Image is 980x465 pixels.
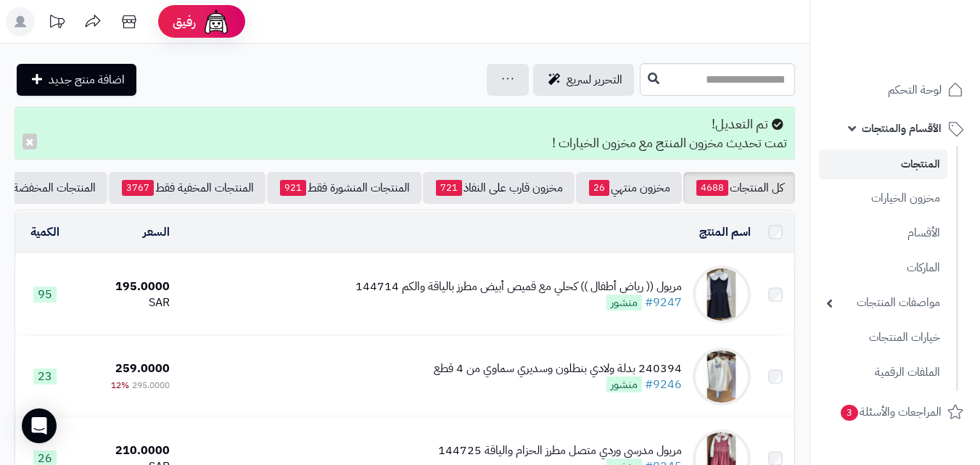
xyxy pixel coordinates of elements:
img: 240394 بدلة ولادي بنطلون وسديري سماوي من 4 قطع [693,347,751,406]
span: منشور [606,376,642,392]
span: 921 [280,180,306,196]
span: 3 [841,405,858,421]
span: رفيق [173,13,196,30]
img: مريول (( رياض أطفال )) كحلي مع قميص أبيض مطرز بالياقة والكم 144714 [693,266,751,324]
a: #9246 [645,376,682,393]
a: اضافة منتج جديد [17,64,136,96]
span: 721 [436,180,462,196]
a: #9247 [645,294,682,311]
span: 23 [33,369,57,384]
span: 12% [111,379,129,392]
div: 195.0000 [81,279,170,295]
img: ai-face.png [202,7,231,36]
a: السعر [143,223,170,241]
a: مخزون قارب على النفاذ721 [423,172,575,204]
a: الكمية [30,223,59,241]
div: 210.0000 [81,443,170,459]
div: مريول (( رياض أطفال )) كحلي مع قميص أبيض مطرز بالياقة والكم 144714 [355,279,682,295]
a: الملفات الرقمية [819,357,947,388]
a: مخزون الخيارات [819,183,947,214]
a: المنتجات [819,149,947,179]
div: 240394 بدلة ولادي بنطلون وسديري سماوي من 4 قطع [434,361,682,377]
span: 26 [589,180,609,196]
a: كل المنتجات4688 [683,172,795,204]
span: 4688 [696,180,728,196]
div: تم التعديل! تمت تحديث مخزون المنتج مع مخزون الخيارات ! [15,107,795,160]
div: مريول مدرسي وردي متصل مطرز الحزام والياقة 144725 [438,443,682,459]
a: لوحة التحكم [819,73,971,107]
a: مواصفات المنتجات [819,287,947,318]
span: منشور [606,295,642,310]
span: 3767 [122,180,154,196]
span: الأقسام والمنتجات [862,118,942,139]
button: × [22,133,37,149]
span: التحرير لسريع [567,71,622,89]
span: اضافة منتج جديد [49,71,125,89]
a: التحرير لسريع [533,64,634,96]
div: Open Intercom Messenger [22,408,57,443]
span: المراجعات والأسئلة [839,402,942,422]
div: SAR [81,295,170,311]
a: اسم المنتج [699,223,751,241]
a: مخزون منتهي26 [576,172,682,204]
a: خيارات المنتجات [819,322,947,353]
a: الماركات [819,252,947,284]
span: لوحة التحكم [888,80,942,100]
a: تحديثات المنصة [38,7,75,40]
span: 95 [33,287,57,303]
a: المنتجات المنشورة فقط921 [267,172,421,204]
span: 259.0000 [115,360,170,377]
span: 295.0000 [132,379,170,392]
a: المنتجات المخفية فقط3767 [109,172,265,204]
img: logo-2.png [881,39,966,70]
a: الأقسام [819,218,947,249]
a: المراجعات والأسئلة3 [819,395,971,429]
